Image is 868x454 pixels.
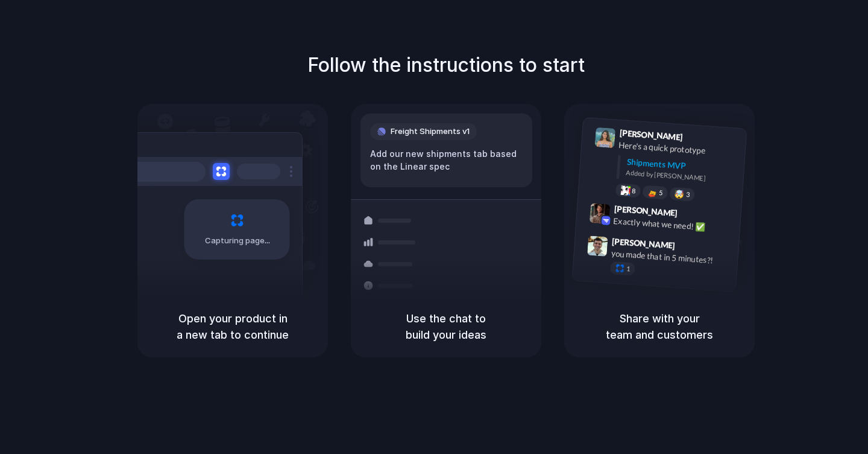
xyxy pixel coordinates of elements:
h5: Open your product in a new tab to continue [152,310,313,343]
div: Added by [PERSON_NAME] [626,168,737,185]
span: Freight Shipments v1 [391,126,470,138]
span: [PERSON_NAME] [612,235,676,252]
span: Capturing page [205,235,272,247]
div: Shipments MVP [626,156,738,176]
span: 1 [626,266,631,272]
span: [PERSON_NAME] [614,202,678,220]
h1: Follow the instructions to start [307,51,585,80]
div: 🤯 [675,190,685,199]
span: 9:47 AM [679,241,703,255]
h5: Share with your team and customers [579,310,740,343]
span: 9:42 AM [681,208,706,223]
div: Here's a quick prototype [618,139,739,159]
span: 8 [632,188,636,194]
span: 3 [686,191,690,198]
div: Exactly what we need! ✅ [613,215,734,235]
div: Add our new shipments tab based on the Linear spec [370,147,523,173]
span: 9:41 AM [687,132,711,147]
div: you made that in 5 minutes?! [611,248,731,268]
h5: Use the chat to build your ideas [365,310,527,343]
span: [PERSON_NAME] [619,126,683,144]
span: 5 [659,190,663,196]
